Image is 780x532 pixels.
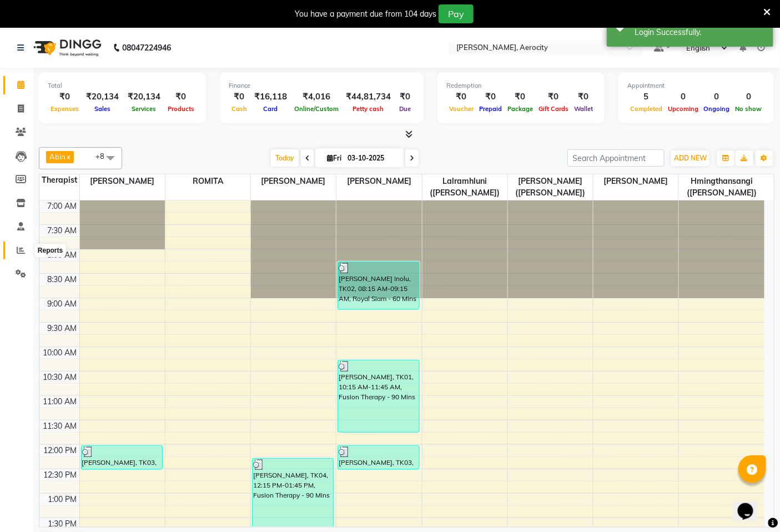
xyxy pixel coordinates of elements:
div: Therapist [39,174,79,186]
span: Package [505,105,536,113]
span: Today [271,149,299,167]
div: 0 [733,91,765,103]
input: Search Appointment [567,149,665,167]
span: No show [733,105,765,113]
div: ₹0 [395,91,415,103]
div: ₹20,134 [123,91,165,103]
button: Pay [439,4,474,23]
div: Finance [229,81,415,91]
div: Login Successfully. [635,27,765,38]
span: Completed [627,105,665,113]
span: Prepaid [476,105,505,113]
div: ₹44,81,734 [341,91,395,103]
span: [PERSON_NAME] [251,174,336,188]
span: Upcoming [665,105,701,113]
div: 7:00 AM [46,200,79,212]
img: logo [28,32,104,63]
a: x [66,152,71,161]
span: Services [129,105,159,113]
span: Due [396,105,414,113]
div: 10:30 AM [41,372,79,383]
input: 2025-10-03 [344,150,400,167]
div: 1:00 PM [46,494,79,505]
div: [PERSON_NAME], TK03, 12:00 PM-12:30 PM, De-Stress Back & Shoulder Massage - 30 Mins [338,446,419,469]
div: 1:30 PM [46,518,79,530]
div: ₹0 [571,91,596,103]
div: ₹0 [48,91,82,103]
div: ₹0 [536,91,571,103]
div: 9:00 AM [46,298,79,310]
button: ADD NEW [671,150,709,166]
div: 9:30 AM [46,323,79,334]
span: Online/Custom [291,105,341,113]
div: 0 [701,91,733,103]
span: ROMITA [165,174,250,188]
span: Expenses [48,105,82,113]
div: ₹0 [476,91,505,103]
span: Gift Cards [536,105,571,113]
div: Redemption [446,81,596,91]
div: [PERSON_NAME], TK03, 12:00 PM-12:30 PM, De-Stress Back & Shoulder Massage - 30 Mins [82,446,162,469]
div: 8:30 AM [46,274,79,285]
span: [PERSON_NAME] [593,174,678,188]
div: Appointment [627,81,765,91]
span: Fri [324,154,344,162]
span: Ongoing [701,105,733,113]
div: 10:00 AM [41,347,79,359]
div: ₹0 [229,91,250,103]
span: Cash [229,105,250,113]
div: 5 [627,91,665,103]
span: +8 [95,152,113,160]
div: [PERSON_NAME], TK04, 12:15 PM-01:45 PM, Fusion Therapy - 90 Mins [253,459,333,530]
div: [PERSON_NAME], TK01, 10:15 AM-11:45 AM, Fusion Therapy - 90 Mins [338,360,419,432]
div: ₹0 [446,91,476,103]
iframe: chat widget [733,488,769,521]
div: 11:00 AM [41,396,79,408]
b: 08047224946 [122,32,171,63]
span: Voucher [446,105,476,113]
div: 11:30 AM [41,420,79,432]
div: 12:00 PM [42,445,79,456]
div: ₹0 [505,91,536,103]
div: [PERSON_NAME] Inolu, TK02, 08:15 AM-09:15 AM, Royal Siam - 60 Mins [338,262,419,309]
div: ₹16,118 [250,91,291,103]
span: [PERSON_NAME] [336,174,421,188]
span: Abin [49,152,66,161]
div: Total [48,81,197,91]
span: [PERSON_NAME] ([PERSON_NAME]) [508,174,593,200]
div: ₹20,134 [82,91,123,103]
span: ADD NEW [674,154,707,162]
span: [PERSON_NAME] [80,174,165,188]
span: Wallet [571,105,596,113]
span: Card [261,105,281,113]
span: Lalramhluni ([PERSON_NAME]) [422,174,507,200]
div: ₹4,016 [291,91,341,103]
div: Reports [35,244,66,258]
span: Sales [92,105,113,113]
span: Petty cash [350,105,387,113]
div: 12:30 PM [42,469,79,481]
div: 0 [665,91,701,103]
span: Hmingthansangi ([PERSON_NAME]) [679,174,764,200]
div: You have a payment due from 104 days [295,8,436,20]
div: 7:30 AM [46,225,79,237]
span: Products [165,105,197,113]
div: ₹0 [165,91,197,103]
